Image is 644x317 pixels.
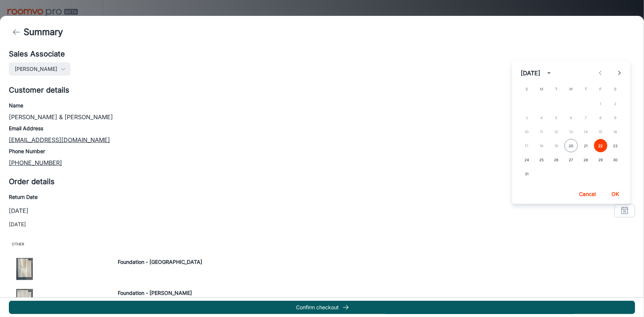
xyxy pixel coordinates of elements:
[535,153,548,166] button: 25
[9,147,635,155] h6: Phone Number
[9,176,635,187] h5: Order details
[9,113,635,121] p: [PERSON_NAME] & [PERSON_NAME]
[520,153,534,166] button: 24
[118,258,637,266] h6: Foundation - [GEOGRAPHIC_DATA]
[9,62,70,76] button: [PERSON_NAME]
[543,67,555,79] button: calendar view is open, switch to year view
[13,289,35,311] img: Foundation - Winter Sky
[9,124,635,132] h6: Email Address
[9,159,62,166] a: [PHONE_NUMBER]
[565,153,578,166] button: 27
[9,25,24,39] button: back
[613,67,626,79] button: Next month
[9,237,635,251] span: Other
[24,25,63,39] h4: Summary
[9,85,635,96] h5: Customer details
[520,82,534,96] span: Sunday
[604,188,627,201] button: OK
[9,206,28,215] p: [DATE]
[594,139,607,152] button: 22
[594,153,607,166] button: 29
[565,82,578,96] span: Wednesday
[535,82,548,96] span: Monday
[579,139,593,152] button: 21
[9,48,65,59] h5: Sales Associate
[579,82,593,96] span: Thursday
[118,289,637,297] h6: Foundation - [PERSON_NAME]
[609,153,622,166] button: 30
[594,82,607,96] span: Friday
[9,301,635,314] button: Confirm checkout
[520,167,534,180] button: 31
[565,139,578,152] button: 20
[579,153,593,166] button: 28
[9,193,635,201] h6: Return Date
[609,139,622,152] button: 23
[9,136,110,144] a: [EMAIL_ADDRESS][DOMAIN_NAME]
[13,258,35,280] img: Foundation - Wheatfield
[576,188,599,201] button: Cancel
[550,153,563,166] button: 26
[550,82,563,96] span: Tuesday
[9,220,635,228] p: [DATE]
[521,69,541,77] div: [DATE]
[609,82,622,96] span: Saturday
[9,101,635,110] h6: Name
